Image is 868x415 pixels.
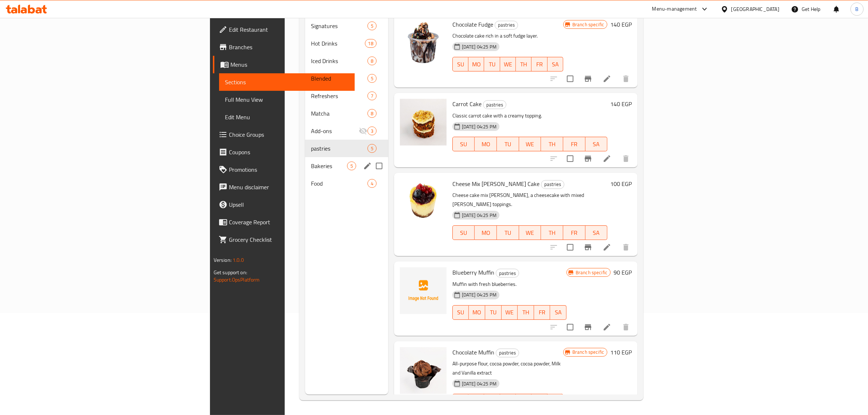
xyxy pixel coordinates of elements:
button: delete [617,238,635,256]
span: Matcha [311,109,367,118]
span: Get support on: [214,268,247,277]
button: SU [452,57,468,71]
span: Edit Menu [225,113,349,121]
h6: 140 EGP [610,99,632,109]
button: WE [502,305,518,320]
span: Branches [229,43,349,51]
button: MO [468,394,484,408]
button: TU [497,137,519,151]
span: [DATE] 04:25 PM [459,380,499,387]
span: Grocery Checklist [229,235,349,244]
h6: 110 EGP [610,347,632,357]
span: Upsell [229,200,349,209]
button: SU [452,137,475,151]
img: Chocolate Muffin [400,347,447,394]
button: delete [617,70,635,88]
span: Signatures [311,22,367,30]
button: Branch-specific-item [579,238,597,256]
button: delete [617,318,635,336]
div: items [367,179,377,188]
span: SA [588,139,605,150]
span: B [855,5,859,13]
span: SU [456,307,466,318]
span: SA [588,228,605,238]
a: Upsell [213,196,355,213]
button: TH [541,225,563,240]
span: MO [478,139,494,150]
a: Full Menu View [219,91,355,108]
div: Food4 [305,175,388,192]
a: Menus [213,56,355,73]
span: 5 [368,75,376,82]
div: Blended5 [305,70,388,87]
p: All-purpose flour, cocoa powder, cocoa powder, Milk and Vanilla extract [452,359,563,377]
img: Blueberry Muffin [400,267,447,314]
a: Coupons [213,143,355,161]
button: SU [452,225,475,240]
div: Matcha8 [305,105,388,122]
p: Chocolate cake rich in a soft fudge layer. [452,31,563,40]
button: TH [516,394,532,408]
div: Refreshers7 [305,87,388,105]
span: 5 [347,163,356,170]
button: SA [548,394,563,408]
div: [GEOGRAPHIC_DATA] [731,5,779,13]
span: 5 [368,23,376,30]
span: Edit Restaurant [229,25,349,34]
button: WE [500,394,516,408]
button: SA [548,57,563,71]
span: Select to update [563,319,578,335]
button: SA [585,225,608,240]
a: Choice Groups [213,126,355,143]
button: TH [516,57,532,71]
span: Bakeries [311,162,347,170]
button: WE [519,137,541,151]
div: Refreshers [311,92,367,100]
span: [DATE] 04:25 PM [459,123,499,130]
a: Support.OpsPlatform [214,275,260,284]
div: Food [311,179,367,188]
p: Muffin with fresh blueberries. [452,280,567,289]
button: FR [532,57,547,71]
span: SU [456,59,466,70]
div: pastries [495,21,518,30]
button: edit [362,160,373,171]
span: Iced Drinks [311,57,367,65]
span: Menus [230,60,349,69]
button: SU [452,305,469,320]
a: Promotions [213,161,355,178]
span: Blended [311,74,367,83]
span: 8 [368,58,376,65]
button: TU [484,57,500,71]
div: Iced Drinks8 [305,52,388,70]
div: pastries [311,144,367,153]
span: 1.0.0 [233,255,244,265]
span: FR [537,307,548,318]
span: Add-ons [311,127,359,135]
span: WE [522,228,538,238]
button: TU [484,394,500,408]
div: Menu-management [652,5,697,13]
span: Branch specific [569,349,607,356]
span: FR [566,228,583,238]
button: MO [475,137,497,151]
span: Coverage Report [229,218,349,226]
span: Choice Groups [229,130,349,139]
span: 18 [365,40,376,47]
img: Chocolate Fudge [400,19,447,66]
button: FR [563,225,585,240]
span: Carrot Cake [452,98,482,109]
div: items [347,162,356,170]
span: 7 [368,93,376,100]
button: FR [563,137,585,151]
span: pastries [495,21,518,29]
span: Promotions [229,165,349,174]
span: Chocolate Muffin [452,347,494,358]
span: MO [472,307,482,318]
a: Coverage Report [213,213,355,231]
a: Edit menu item [603,243,611,252]
span: 8 [368,110,376,117]
button: Branch-specific-item [579,70,597,88]
button: TU [497,225,519,240]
